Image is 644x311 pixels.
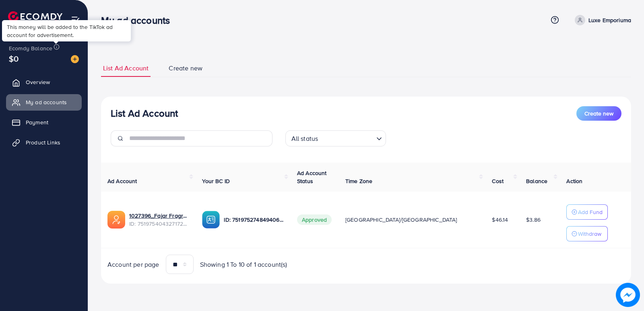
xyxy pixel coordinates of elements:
span: Create new [169,64,202,73]
img: ic-ba-acc.ded83a64.svg [202,211,220,229]
img: ic-ads-acc.e4c84228.svg [107,211,125,229]
span: Balance [526,177,547,185]
p: ID: 7519752748494061576 [224,215,284,224]
a: Product Links [6,134,82,150]
span: $3.86 [526,216,541,224]
button: Create new [576,106,621,121]
img: logo [8,11,62,24]
p: Add Fund [578,207,603,217]
span: Ad Account Status [297,169,327,185]
span: List Ad Account [103,64,149,73]
button: Withdraw [566,226,608,241]
span: Overview [26,78,50,86]
span: Product Links [26,138,60,146]
span: Showing 1 To 10 of 1 account(s) [200,260,287,269]
p: Luxe Emporiuma [588,15,631,25]
span: $46.14 [492,216,508,224]
a: 1027396_Fajar Fragrance Collection_1750829188342 [129,212,189,220]
img: image [616,283,640,307]
a: My ad accounts [6,94,82,110]
span: Ad Account [107,177,137,185]
span: Your BC ID [202,177,230,185]
span: Action [566,177,582,185]
div: This money will be added to the TikTok ad account for advertisement. [2,20,131,41]
h3: List Ad Account [111,107,178,119]
a: Overview [6,74,82,90]
span: Cost [492,177,504,185]
span: Create new [584,109,613,117]
span: All status [290,133,320,144]
input: Search for option [320,131,373,144]
button: Add Fund [566,204,608,220]
img: menu [71,15,80,25]
span: Account per page [107,260,159,269]
a: Luxe Emporiuma [572,15,631,25]
span: [GEOGRAPHIC_DATA]/[GEOGRAPHIC_DATA] [345,216,457,224]
span: Payment [26,118,48,126]
span: ID: 7519754043271725073 [129,220,189,228]
span: $0 [9,53,19,64]
span: Time Zone [345,177,372,185]
div: <span class='underline'>1027396_Fajar Fragrance Collection_1750829188342</span></br>7519754043271... [129,212,189,228]
div: Search for option [285,130,386,146]
span: Approved [297,214,332,225]
span: My ad accounts [26,98,67,106]
p: Withdraw [578,229,601,239]
span: Ecomdy Balance [9,44,52,52]
h3: My ad accounts [101,14,176,26]
img: image [71,55,79,63]
a: Payment [6,114,82,130]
